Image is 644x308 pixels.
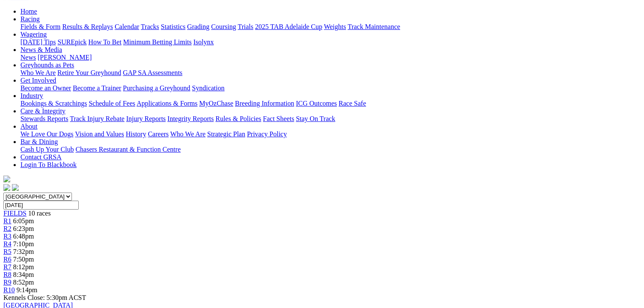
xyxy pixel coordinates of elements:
[75,146,180,153] a: Chasers Restaurant & Function Centre
[141,23,159,30] a: Tracks
[20,54,641,61] div: News & Media
[73,84,121,92] a: Become a Trainer
[20,61,74,69] a: Greyhounds as Pets
[20,146,74,153] a: Cash Up Your Club
[13,256,34,263] span: 7:50pm
[20,23,60,30] a: Fields & Form
[123,38,192,46] a: Minimum Betting Limits
[20,115,68,122] a: Stewards Reports
[75,130,124,138] a: Vision and Values
[20,69,641,77] div: Greyhounds as Pets
[199,100,233,107] a: MyOzChase
[3,248,11,255] a: R5
[20,146,641,153] div: Bar & Dining
[3,225,11,232] a: R2
[13,217,34,225] span: 6:05pm
[187,23,209,30] a: Grading
[324,23,346,30] a: Weights
[3,279,11,286] a: R9
[20,15,40,23] a: Racing
[3,256,11,263] a: R6
[20,84,71,92] a: Become an Owner
[238,23,253,30] a: Trials
[3,240,11,248] a: R4
[20,161,77,168] a: Login To Blackbook
[13,279,34,286] span: 8:52pm
[13,233,34,240] span: 6:48pm
[17,286,37,294] span: 9:14pm
[255,23,322,30] a: 2025 TAB Adelaide Cup
[296,100,337,107] a: ICG Outcomes
[20,153,61,161] a: Contact GRSA
[70,115,124,122] a: Track Injury Rebate
[20,92,43,99] a: Industry
[207,130,245,138] a: Strategic Plan
[20,115,641,123] div: Care & Integrity
[13,248,34,255] span: 7:32pm
[170,130,206,138] a: Who We Are
[137,100,197,107] a: Applications & Forms
[12,184,19,191] img: twitter.svg
[20,23,641,31] div: Racing
[3,217,11,225] a: R1
[3,184,10,191] img: facebook.svg
[3,176,10,182] img: logo-grsa-white.png
[126,115,166,122] a: Injury Reports
[3,263,11,271] a: R7
[57,69,121,76] a: Retire Your Greyhound
[13,225,34,232] span: 6:23pm
[89,100,135,107] a: Schedule of Fees
[235,100,294,107] a: Breeding Information
[338,100,366,107] a: Race Safe
[20,69,56,76] a: Who We Are
[3,271,11,278] a: R8
[13,263,34,271] span: 8:12pm
[20,38,56,46] a: [DATE] Tips
[57,38,86,46] a: SUREpick
[192,84,224,92] a: Syndication
[247,130,287,138] a: Privacy Policy
[348,23,400,30] a: Track Maintenance
[296,115,335,122] a: Stay On Track
[20,54,36,61] a: News
[37,54,92,61] a: [PERSON_NAME]
[263,115,294,122] a: Fact Sheets
[3,233,11,240] a: R3
[123,69,183,76] a: GAP SA Assessments
[20,138,58,145] a: Bar & Dining
[28,210,51,217] span: 10 races
[89,38,122,46] a: How To Bet
[3,294,86,301] span: Kennels Close: 5:30pm ACST
[215,115,261,122] a: Rules & Policies
[3,286,15,294] a: R10
[20,107,66,115] a: Care & Integrity
[20,130,641,138] div: About
[161,23,186,30] a: Statistics
[3,201,79,210] input: Select date
[123,84,190,92] a: Purchasing a Greyhound
[20,123,37,130] a: About
[167,115,214,122] a: Integrity Reports
[3,210,26,217] a: FIELDS
[62,23,113,30] a: Results & Replays
[13,240,34,248] span: 7:10pm
[20,100,87,107] a: Bookings & Scratchings
[20,100,641,107] div: Industry
[114,23,139,30] a: Calendar
[13,271,34,278] span: 8:34pm
[20,46,62,53] a: News & Media
[126,130,146,138] a: History
[193,38,214,46] a: Isolynx
[20,31,47,38] a: Wagering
